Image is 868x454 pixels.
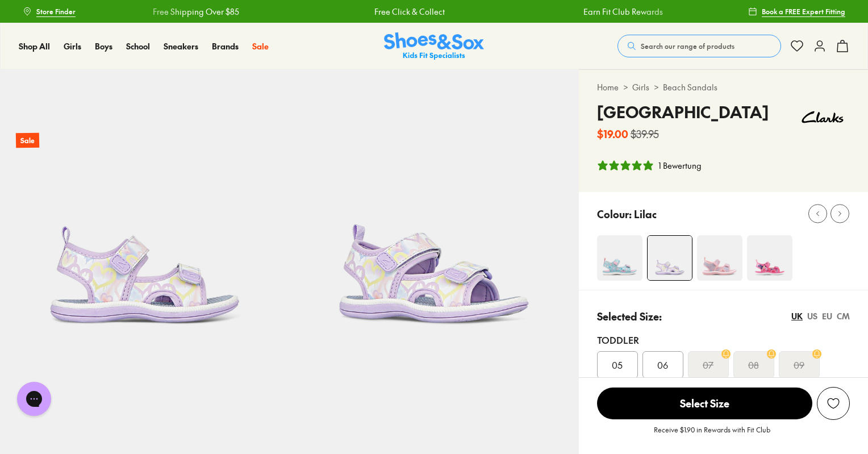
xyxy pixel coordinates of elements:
span: Book a FREE Expert Fitting [762,6,845,16]
a: Earn Fit Club Rewards [583,6,662,18]
a: Beach Sandals [663,81,717,93]
p: Sale [16,133,39,148]
span: Search our range of products [641,41,735,51]
img: SNS_Logo_Responsive.svg [384,32,484,60]
p: Receive $1.90 in Rewards with Fit Club [654,424,770,445]
s: 08 [748,358,759,372]
span: 06 [657,358,668,372]
span: Shop All [19,40,50,52]
div: 1 Bewertung [658,160,702,172]
span: 05 [612,358,623,372]
a: Sale [252,40,269,52]
div: US [807,310,817,322]
button: Add to Wishlist [817,387,850,420]
span: Brands [212,40,239,52]
iframe: Gorgias live chat messenger [11,378,57,420]
span: Boys [95,40,112,52]
span: Girls [64,40,81,52]
p: Selected Size: [597,309,662,324]
img: 4-553487_1 [597,235,642,281]
span: Sale [252,40,269,52]
span: School [126,40,150,52]
a: Shoes & Sox [384,32,484,60]
img: 5-503919_1 [289,69,578,359]
s: $39.95 [631,126,659,141]
a: Boys [95,40,112,52]
img: 4-556816_1 [747,235,792,281]
button: Select Size [597,387,812,420]
button: Search our range of products [617,35,781,57]
b: $19.00 [597,126,628,141]
a: Free Shipping Over $85 [152,6,239,18]
a: Shop All [19,40,50,52]
span: Store Finder [36,6,76,16]
p: Colour: [597,206,632,222]
a: Brands [212,40,239,52]
div: > > [597,81,850,93]
div: UK [791,310,803,322]
div: CM [837,310,850,322]
button: 5 Sterne, 1 Bewertungen [597,160,702,172]
img: 4-553481_1 [697,235,742,281]
a: Girls [64,40,81,52]
a: Home [597,81,619,93]
a: School [126,40,150,52]
img: Vendor logo [795,100,850,134]
a: Girls [632,81,649,93]
span: Select Size [597,388,812,419]
p: Lilac [634,206,657,222]
s: 09 [794,358,804,372]
h4: [GEOGRAPHIC_DATA] [597,100,769,124]
a: Book a FREE Expert Fitting [748,1,845,22]
span: Sneakers [164,40,198,52]
div: Toddler [597,333,850,347]
a: Free Click & Collect [374,6,444,18]
s: 07 [703,358,713,372]
div: EU [822,310,832,322]
img: 4-503918_1 [648,236,692,280]
a: Store Finder [23,1,76,22]
a: Sneakers [164,40,198,52]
